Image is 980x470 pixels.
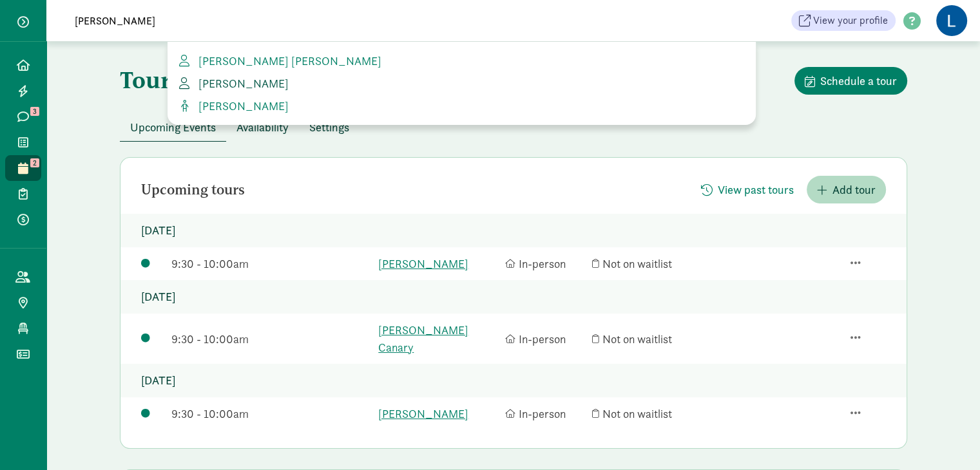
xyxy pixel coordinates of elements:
div: 9:30 - 10:00am [171,255,372,272]
iframe: Chat Widget [916,408,980,470]
a: View your profile [791,10,896,31]
button: Availability [226,113,299,141]
a: [PERSON_NAME] [178,97,745,115]
span: [PERSON_NAME] [193,76,289,91]
span: 2 [30,158,39,167]
p: [DATE] [120,364,907,397]
div: 9:30 - 10:00am [171,405,372,422]
a: View past tours [691,183,804,198]
h2: Upcoming tours [141,182,245,198]
a: 3 [5,104,41,129]
span: Settings [309,118,349,136]
a: [PERSON_NAME] [178,75,745,92]
div: In-person [505,405,586,422]
a: [PERSON_NAME] [378,255,499,272]
h1: Tours [120,67,182,93]
a: [PERSON_NAME] [378,405,499,422]
span: 3 [30,107,39,116]
button: Settings [299,113,360,141]
a: 2 [5,155,41,181]
a: [PERSON_NAME] Canary [378,321,499,356]
span: Upcoming Events [130,118,216,136]
span: View past tours [718,181,794,198]
a: [PERSON_NAME] [PERSON_NAME] [178,52,745,70]
button: View past tours [691,176,804,203]
div: Not on waitlist [592,330,713,348]
span: Add tour [832,181,876,198]
input: Search for a family, child or location [67,8,428,33]
span: Schedule a tour [820,72,897,89]
span: View your profile [813,13,888,28]
button: Upcoming Events [120,113,226,141]
p: [DATE] [120,280,907,314]
div: 9:30 - 10:00am [171,330,372,348]
p: [DATE] [120,214,907,247]
div: In-person [505,255,586,272]
span: Availability [236,118,289,136]
span: [PERSON_NAME] [PERSON_NAME] [193,53,381,68]
div: Not on waitlist [592,405,713,422]
button: Schedule a tour [794,67,907,95]
button: Add tour [807,176,886,203]
span: [PERSON_NAME] [193,99,289,113]
div: Not on waitlist [592,255,713,272]
div: In-person [505,330,586,348]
